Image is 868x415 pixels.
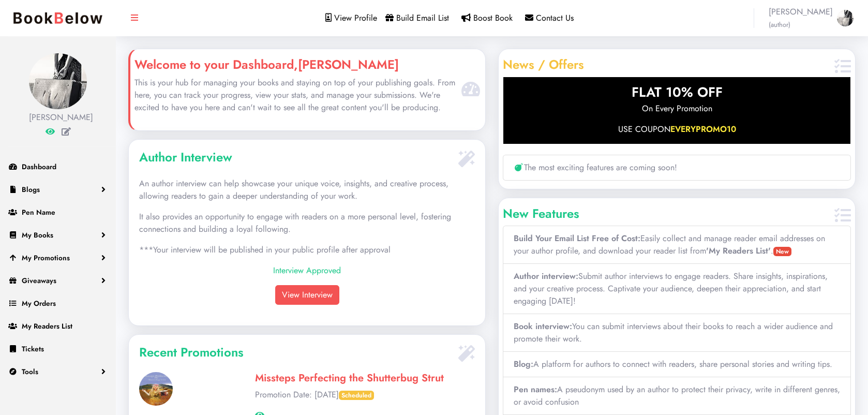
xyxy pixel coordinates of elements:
[139,345,454,360] h4: Recent Promotions
[503,314,851,352] li: You can submit interviews about their books to reach a wider audience and promote their work.
[275,285,339,305] a: View Interview
[503,57,830,72] h4: News / Offers
[514,358,533,370] b: Blog:
[769,20,790,29] small: (author)
[29,53,87,109] img: 1757506279.jpg
[22,161,56,172] span: Dashboard
[298,55,399,73] b: [PERSON_NAME]
[503,206,830,221] h4: New Features
[773,247,791,256] span: New
[503,123,850,136] p: USE COUPON
[473,12,513,24] span: Boost Book
[514,270,578,282] b: Author interview:
[139,177,475,202] p: An author interview can help showcase your unique voice, insights, and creative process, allowing...
[22,344,44,354] span: Tickets
[514,232,640,244] b: Build Your Email List Free of Cost:
[385,12,449,24] a: Build Email List
[22,253,70,263] span: My Promotions
[22,298,56,308] span: My Orders
[139,244,475,256] p: ***Your interview will be published in your public profile after approval
[525,12,574,24] a: Contact Us
[139,211,475,235] p: It also provides an opportunity to engage with readers on a more personal level, fostering connec...
[514,383,557,395] b: Pen names:
[514,320,572,332] b: Book interview:
[334,12,377,24] span: View Profile
[22,321,72,331] span: My Readers List
[706,245,771,257] b: 'My Readers List'
[139,372,173,406] img: 1757506860.jpg
[22,184,40,195] span: Blogs
[22,230,53,240] span: My Books
[503,226,851,264] li: Easily collect and manage reader email addresses on your author profile, and download your reader...
[670,123,736,135] span: EVERYPROMO10
[536,12,574,24] span: Contact Us
[837,10,854,26] img: 1757506279.jpg
[22,275,56,286] span: Giveaways
[325,12,377,24] a: View Profile
[503,102,850,115] p: On Every Promotion
[769,6,833,31] span: [PERSON_NAME]
[255,389,475,401] p: Promotion Date: [DATE]
[29,111,87,124] div: [PERSON_NAME]
[22,207,55,217] span: Pen Name
[339,391,374,400] span: Scheduled
[461,12,513,24] a: Boost Book
[396,12,449,24] span: Build Email List
[139,150,454,165] h4: Author Interview
[503,82,850,102] p: FLAT 10% OFF
[139,264,475,277] p: Interview Approved
[8,7,108,29] img: bookbelow.PNG
[255,370,444,386] a: Missteps Perfecting the Shutterbug Strut
[503,264,851,314] li: Submit author interviews to engage readers. Share insights, inspirations, and your creative proce...
[503,155,851,181] li: The most exciting features are coming soon!
[503,352,851,377] li: A platform for authors to connect with readers, share personal stories and writing tips.
[134,57,456,72] h4: Welcome to your Dashboard,
[22,366,38,377] span: Tools
[503,377,851,415] li: A pseudonym used by an author to protect their privacy, write in different genres, or avoid confu...
[134,77,456,114] p: This is your hub for managing your books and staying on top of your publishing goals. From here, ...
